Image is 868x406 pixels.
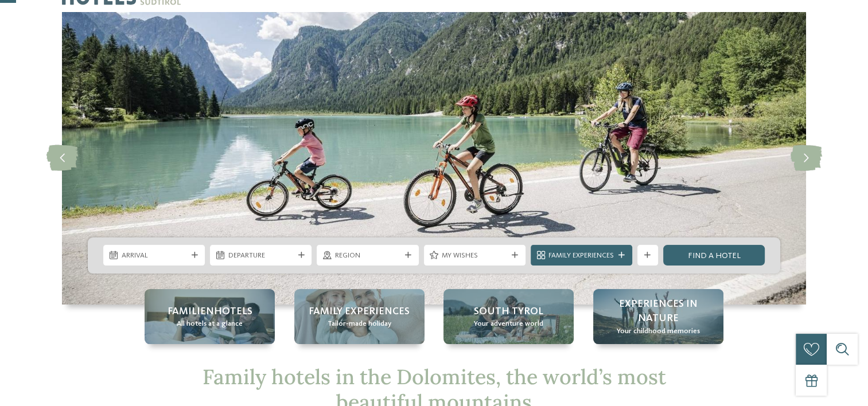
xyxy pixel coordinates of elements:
[168,304,252,319] span: Familienhotels
[474,304,543,319] span: South Tyrol
[442,251,507,261] span: My wishes
[328,319,391,329] span: Tailor-made holiday
[548,251,614,261] span: Family Experiences
[593,289,723,344] a: Family hotels in the Dolomites: Holidays in the realm of the Pale Mountains Experiences in nature...
[663,245,765,266] a: Find a hotel
[177,319,243,329] span: All hotels at a glance
[145,289,275,344] a: Family hotels in the Dolomites: Holidays in the realm of the Pale Mountains Familienhotels All ho...
[443,289,574,344] a: Family hotels in the Dolomites: Holidays in the realm of the Pale Mountains South Tyrol Your adve...
[228,251,294,261] span: Departure
[62,12,806,304] img: Family hotels in the Dolomites: Holidays in the realm of the Pale Mountains
[122,251,187,261] span: Arrival
[294,289,425,344] a: Family hotels in the Dolomites: Holidays in the realm of the Pale Mountains Family Experiences Ta...
[604,297,713,326] span: Experiences in nature
[617,326,700,337] span: Your childhood memories
[309,304,410,319] span: Family Experiences
[474,319,543,329] span: Your adventure world
[335,251,400,261] span: Region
